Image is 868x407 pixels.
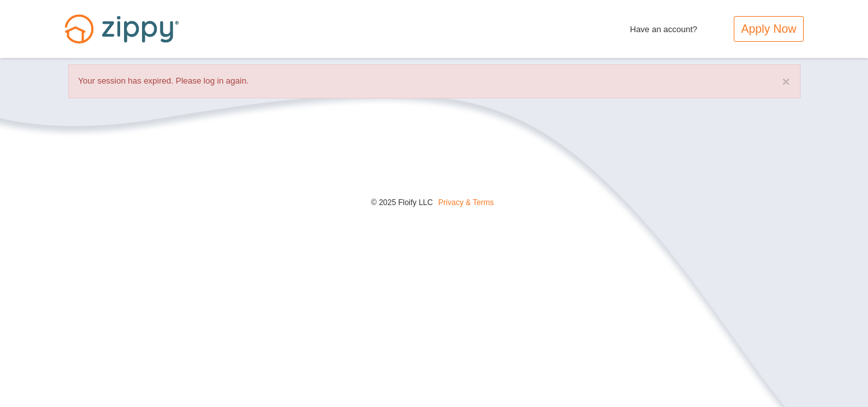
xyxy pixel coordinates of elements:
[630,16,698,37] span: Have an account?
[438,198,493,207] a: Privacy & Terms
[782,75,790,88] button: ×
[371,198,432,207] span: © 2025 Floify LLC
[68,64,801,98] div: Your session has expired. Please log in again.
[734,16,803,42] a: Apply Now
